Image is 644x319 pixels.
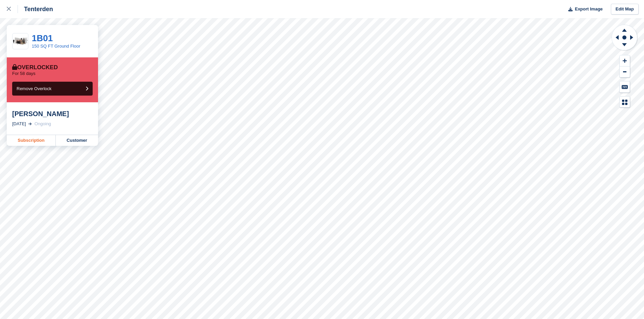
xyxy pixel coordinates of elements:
a: Customer [56,135,98,146]
a: Edit Map [611,4,639,15]
button: Remove Overlock [12,82,93,96]
div: Overlocked [12,64,58,71]
div: Ongoing [34,121,51,127]
button: Zoom Out [620,67,630,78]
a: Subscription [7,135,56,146]
a: 1B01 [32,33,53,43]
a: 150 SQ FT Ground Floor [32,44,80,49]
button: Zoom In [620,55,630,67]
button: Map Legend [620,97,630,108]
span: Remove Overlock [17,86,51,91]
button: Export Image [564,4,603,15]
div: Tenterden [18,5,53,13]
span: Export Image [575,6,602,12]
img: 150.jpg [13,35,28,47]
div: [PERSON_NAME] [12,110,93,118]
button: Keyboard Shortcuts [620,81,630,92]
div: [DATE] [12,121,26,127]
p: For 58 days [12,71,35,76]
img: arrow-right-light-icn-cde0832a797a2874e46488d9cf13f60e5c3a73dbe684e267c42b8395dfbc2abf.svg [28,123,32,125]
